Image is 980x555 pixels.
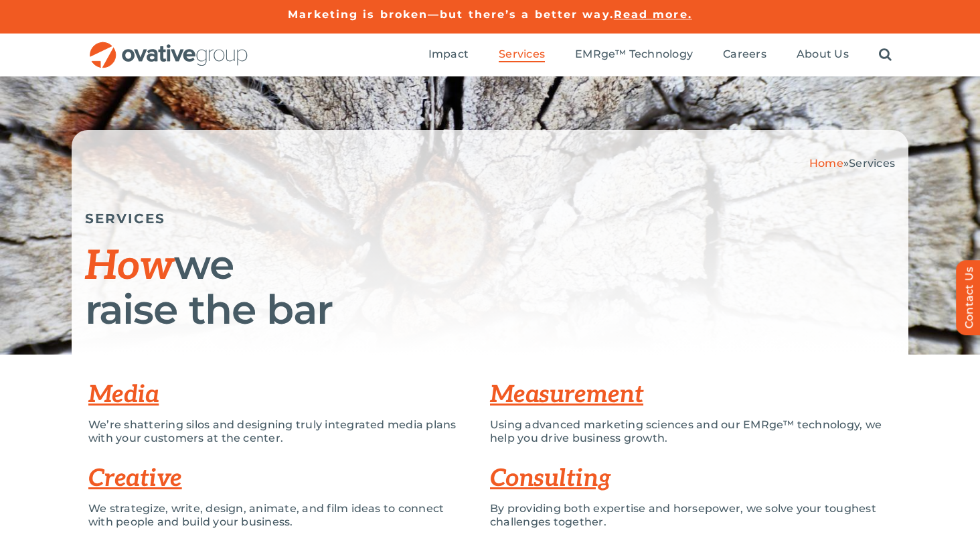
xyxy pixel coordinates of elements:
a: Measurement [490,380,643,410]
span: EMRge™ Technology [575,48,693,61]
a: EMRge™ Technology [575,48,693,62]
a: OG_Full_horizontal_RGB [88,40,249,53]
p: We strategize, write, design, animate, and film ideas to connect with people and build your busin... [88,502,470,529]
a: Home [809,157,843,170]
a: Services [499,48,545,62]
span: » [809,157,895,170]
a: Consulting [490,464,611,493]
span: Impact [428,48,469,61]
a: Impact [428,48,469,62]
a: Marketing is broken—but there’s a better way. [288,8,614,21]
h5: SERVICES [85,210,895,227]
p: We’re shattering silos and designing truly integrated media plans with your customers at the center. [88,418,470,445]
span: Services [499,48,545,61]
span: About Us [797,48,849,61]
a: About Us [797,48,849,62]
a: Creative [88,464,182,493]
p: Using advanced marketing sciences and our EMRge™ technology, we help you drive business growth. [490,418,892,445]
span: How [85,243,174,291]
a: Read more. [614,8,692,21]
nav: Menu [428,34,892,76]
span: Services [849,157,895,170]
p: By providing both expertise and horsepower, we solve your toughest challenges together. [490,502,892,529]
a: Search [879,48,892,62]
a: Careers [723,48,766,62]
a: Media [88,380,159,410]
h1: we raise the bar [85,243,895,331]
span: Careers [723,48,766,61]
